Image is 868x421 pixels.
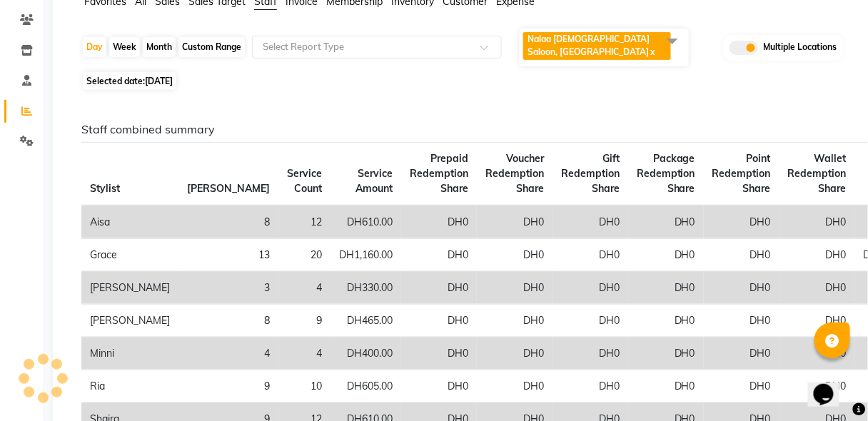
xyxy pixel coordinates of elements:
td: DH0 [401,206,477,239]
div: Day [83,37,106,57]
td: DH0 [704,370,779,402]
td: DH0 [477,370,552,402]
td: DH0 [477,238,552,271]
td: DH0 [628,271,704,304]
td: Grace [81,238,178,271]
td: DH605.00 [330,370,401,402]
span: Multiple Locations [764,41,837,55]
td: DH0 [552,238,628,271]
td: 8 [178,304,278,337]
td: DH0 [704,238,779,271]
span: [PERSON_NAME] [187,182,270,195]
td: [PERSON_NAME] [81,271,178,304]
span: Stylist [90,182,120,195]
td: 9 [178,370,278,402]
td: DH0 [779,238,855,271]
td: DH0 [552,337,628,370]
td: DH0 [704,271,779,304]
td: DH0 [477,337,552,370]
td: Aisa [81,206,178,239]
td: DH0 [401,238,477,271]
td: 3 [178,271,278,304]
td: DH0 [704,304,779,337]
span: Point Redemption Share [712,152,771,195]
td: DH0 [779,337,855,370]
span: Nalaa [DEMOGRAPHIC_DATA] Saloon, [GEOGRAPHIC_DATA] [528,34,650,57]
td: DH0 [552,370,628,402]
a: x [649,46,655,57]
td: 12 [278,206,330,239]
td: DH0 [401,271,477,304]
td: Minni [81,337,178,370]
td: 4 [178,337,278,370]
td: DH400.00 [330,337,401,370]
td: 8 [178,206,278,239]
td: DH0 [552,206,628,239]
td: DH0 [704,337,779,370]
td: 4 [278,271,330,304]
td: DH0 [401,304,477,337]
td: DH0 [401,337,477,370]
span: Gift Redemption Share [561,152,620,195]
td: [PERSON_NAME] [81,304,178,337]
span: Selected date: [83,72,176,90]
td: 9 [278,304,330,337]
span: Wallet Redemption Share [788,152,847,195]
td: DH0 [477,271,552,304]
td: DH465.00 [330,304,401,337]
td: DH0 [704,206,779,239]
td: DH0 [477,304,552,337]
div: Month [143,37,176,57]
span: Prepaid Redemption Share [410,152,468,195]
td: DH0 [779,271,855,304]
td: DH610.00 [330,206,401,239]
td: 4 [278,337,330,370]
td: DH0 [628,304,704,337]
td: DH0 [779,206,855,239]
td: DH0 [779,370,855,402]
span: Service Amount [355,167,393,195]
td: 13 [178,238,278,271]
td: DH0 [779,304,855,337]
td: DH0 [628,337,704,370]
td: Ria [81,370,178,402]
span: [DATE] [145,76,173,86]
td: 10 [278,370,330,402]
div: Week [109,37,140,57]
span: Voucher Redemption Share [485,152,544,195]
span: Package Redemption Share [637,152,695,195]
td: DH0 [477,206,552,239]
td: 20 [278,238,330,271]
h6: Staff combined summary [81,123,837,136]
div: Custom Range [178,37,245,57]
td: DH0 [628,206,704,239]
td: DH0 [552,271,628,304]
iframe: chat widget [808,364,854,407]
td: DH1,160.00 [330,238,401,271]
span: Service Count [287,167,322,195]
td: DH330.00 [330,271,401,304]
td: DH0 [552,304,628,337]
td: DH0 [401,370,477,402]
td: DH0 [628,370,704,402]
td: DH0 [628,238,704,271]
